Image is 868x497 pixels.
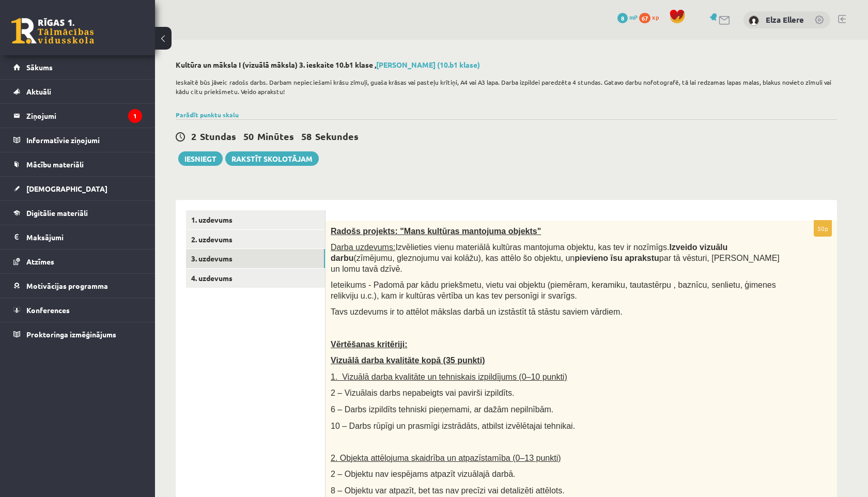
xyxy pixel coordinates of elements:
span: Proktoringa izmēģinājums [26,330,116,339]
span: Digitālie materiāli [26,208,88,218]
a: Konferences [13,298,142,322]
a: Proktoringa izmēģinājums [13,322,142,346]
span: xp [652,13,659,21]
span: Stundas [200,130,236,142]
legend: Maksājumi [26,225,142,249]
span: 2. Objekta attēlojuma skaidrība un atpazīstamība (0–13 punkti) [331,454,561,462]
a: 67 xp [639,13,664,21]
span: Vizuālā darba kvalitāte kopā (35 punkti) [331,356,485,365]
a: 8 mP [617,13,638,21]
span: 8 – Objektu var atpazīt, bet tas nav precīzi vai detalizēti attēlots. [331,486,565,495]
span: Sekundes [315,130,359,142]
a: Informatīvie ziņojumi [13,128,142,152]
a: Elza Ellere [766,14,804,25]
a: Sākums [13,55,142,79]
a: 2. uzdevums [186,230,325,249]
span: Ieteikums - Padomā par kādu priekšmetu, vietu vai objektu (piemēram, keramiku, tautastērpu , bazn... [331,281,776,300]
span: Atzīmes [26,257,54,266]
legend: Informatīvie ziņojumi [26,128,142,152]
a: Rīgas 1. Tālmācības vidusskola [11,18,94,44]
a: 1. uzdevums [186,210,325,229]
a: Maksājumi [13,225,142,249]
span: mP [629,13,638,21]
span: Konferences [26,305,70,315]
span: 67 [639,13,650,23]
legend: Ziņojumi [26,104,142,128]
a: 3. uzdevums [186,249,325,268]
span: 1. Vizuālā darba kvalitāte un tehniskais izpildījums (0–10 punkti) [331,372,567,381]
img: Elza Ellere [749,15,759,26]
span: Tavs uzdevums ir to attēlot mākslas darbā un izstāstīt tā stāstu saviem vārdiem. [331,307,623,316]
a: Rakstīt skolotājam [225,151,319,166]
span: 2 – Vizuālais darbs nepabeigts vai pavirši izpildīts. [331,389,514,397]
span: Aktuāli [26,87,51,96]
span: Radošs projekts: "Mans kultūras mantojuma objekts" [331,227,541,236]
span: 58 [301,130,312,142]
span: 8 [617,13,628,23]
span: [DEMOGRAPHIC_DATA] [26,184,107,193]
span: Mācību materiāli [26,160,84,169]
b: Izveido vizuālu darbu [331,243,727,262]
a: Digitālie materiāli [13,201,142,225]
p: 50p [814,220,832,237]
span: Vērtēšanas kritēriji: [331,340,408,349]
span: 50 [243,130,254,142]
span: 2 – Objektu nav iespējams atpazīt vizuālajā darbā. [331,470,516,478]
span: Minūtes [257,130,294,142]
b: pievieno īsu aprakstu [575,254,659,262]
span: Darba uzdevums: [331,243,395,252]
span: 6 – Darbs izpildīts tehniski pieņemami, ar dažām nepilnībām. [331,405,553,414]
span: Izvēlieties vienu materiālā kultūras mantojuma objektu, kas tev ir nozīmīgs. (zīmējumu, gleznojum... [331,243,780,273]
button: Iesniegt [178,151,223,166]
p: Ieskaitē būs jāveic radošs darbs. Darbam nepieciešami krāsu zīmuļi, guaša krāsas vai pasteļu krīt... [176,77,832,96]
a: Mācību materiāli [13,152,142,176]
a: Motivācijas programma [13,274,142,298]
span: Motivācijas programma [26,281,108,290]
i: 1 [128,109,142,123]
a: Parādīt punktu skalu [176,111,239,119]
a: Atzīmes [13,250,142,273]
a: 4. uzdevums [186,269,325,288]
span: 10 – Darbs rūpīgi un prasmīgi izstrādāts, atbilst izvēlētajai tehnikai. [331,422,575,430]
a: Ziņojumi1 [13,104,142,128]
a: [DEMOGRAPHIC_DATA] [13,177,142,200]
h2: Kultūra un māksla I (vizuālā māksla) 3. ieskaite 10.b1 klase , [176,60,837,69]
a: Aktuāli [13,80,142,103]
span: 2 [191,130,196,142]
a: [PERSON_NAME] (10.b1 klase) [376,60,480,69]
span: Sākums [26,63,53,72]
